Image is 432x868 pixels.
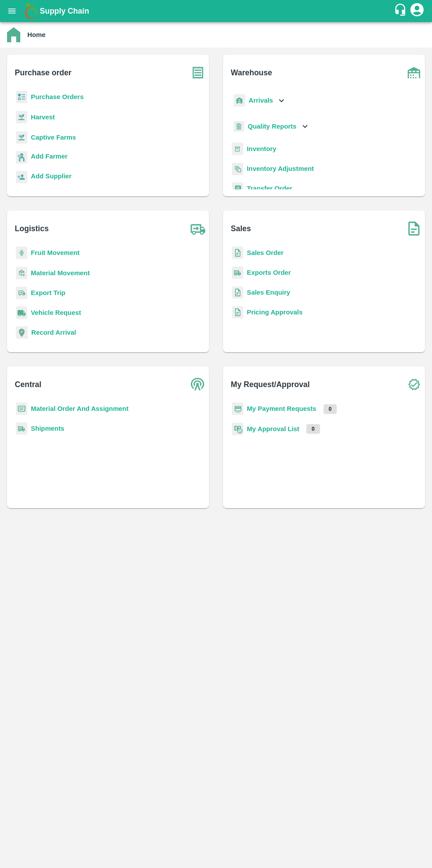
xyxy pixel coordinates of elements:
img: shipments [232,266,243,279]
img: inventory [232,163,243,175]
a: Fruit Movement [31,249,80,256]
img: check [403,373,425,395]
b: My Request/Approval [231,378,310,391]
img: soSales [403,218,425,240]
img: farmer [16,151,27,164]
a: Supply Chain [40,5,394,17]
img: fruit [16,247,27,259]
img: sales [232,306,243,319]
a: Harvest [31,114,55,121]
b: Sales [231,222,251,235]
img: harvest [16,131,27,144]
img: central [187,373,209,395]
b: Purchase order [15,66,71,79]
p: 0 [324,404,337,414]
img: truck [187,218,209,240]
a: Pricing Approvals [247,309,302,316]
a: Add Supplier [31,171,71,183]
img: supplier [16,171,27,184]
img: sales [232,286,243,299]
b: Supply Chain [40,7,89,15]
img: delivery [16,287,27,299]
a: Sales Order [247,249,283,256]
img: whInventory [232,143,243,155]
b: Logistics [15,222,49,235]
img: purchase [187,62,209,84]
a: Purchase Orders [31,93,84,100]
b: Home [27,31,45,38]
a: Inventory [247,145,276,152]
a: Sales Enquiry [247,289,290,296]
a: Exports Order [247,269,291,276]
img: material [16,266,27,280]
img: centralMaterial [16,403,27,415]
a: Transfer Order [247,185,292,192]
img: shipments [16,422,27,435]
div: Quality Reports [232,118,310,136]
img: logo [22,2,40,20]
p: 0 [306,424,320,434]
img: whArrival [234,94,245,107]
img: home [7,27,20,42]
b: Add Farmer [31,153,67,160]
b: Warehouse [231,66,272,79]
b: Add Supplier [31,173,71,180]
img: sales [232,247,243,259]
a: Add Farmer [31,151,67,163]
div: customer-support [394,3,409,19]
img: reciept [16,91,27,103]
a: Record Arrival [31,329,76,336]
img: vehicle [16,307,27,319]
b: Central [15,378,41,391]
button: open drawer [2,1,22,21]
a: Inventory Adjustment [247,165,314,172]
a: Shipments [31,425,64,432]
a: My Approval List [247,425,299,432]
img: whTransfer [232,182,243,195]
a: My Payment Requests [247,405,317,412]
a: Export Trip [31,289,65,296]
img: approval [232,422,243,436]
img: payment [232,403,243,415]
img: warehouse [403,62,425,84]
img: harvest [16,111,27,124]
b: Quality Reports [248,123,297,130]
div: Arrivals [232,91,287,111]
img: recordArrival [16,326,28,339]
div: account of current user [409,2,425,20]
a: Material Order And Assignment [31,405,129,412]
a: Captive Farms [31,134,76,141]
b: Arrivals [249,97,273,104]
img: qualityReport [234,121,244,132]
a: Vehicle Request [31,309,81,316]
a: Material Movement [31,270,90,277]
